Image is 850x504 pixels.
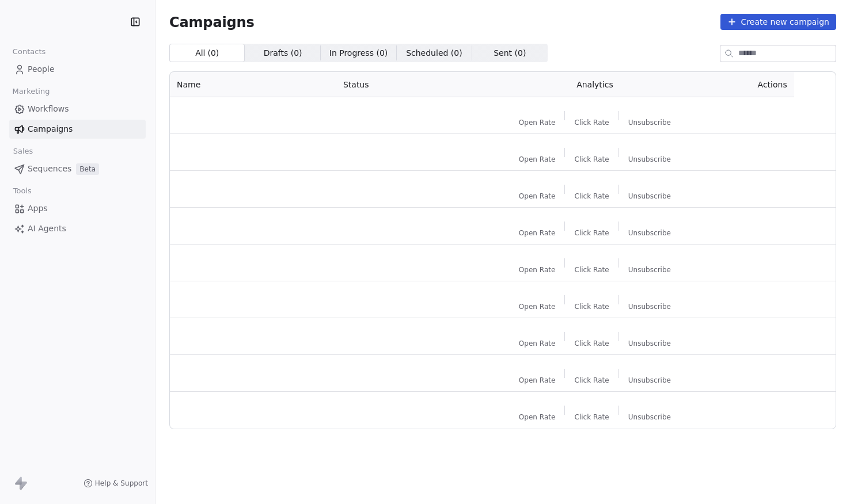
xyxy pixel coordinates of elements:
[9,100,146,119] a: Workflows
[519,265,556,274] span: Open Rate
[488,72,702,97] th: Analytics
[9,120,146,139] a: Campaigns
[519,413,556,422] span: Open Rate
[169,14,255,30] span: Campaigns
[628,413,671,422] span: Unsubscribe
[574,155,609,164] span: Click Rate
[84,479,148,488] a: Help & Support
[336,72,488,97] th: Status
[628,192,671,201] span: Unsubscribe
[628,118,671,127] span: Unsubscribe
[574,376,609,385] span: Click Rate
[7,83,55,100] span: Marketing
[28,123,73,135] span: Campaigns
[28,63,55,75] span: People
[574,265,609,274] span: Click Rate
[574,302,609,311] span: Click Rate
[519,376,556,385] span: Open Rate
[28,163,71,175] span: Sequences
[76,163,99,175] span: Beta
[28,203,48,215] span: Apps
[9,60,146,79] a: People
[28,103,69,115] span: Workflows
[329,47,388,59] span: In Progress ( 0 )
[519,155,556,164] span: Open Rate
[8,182,36,200] span: Tools
[519,339,556,348] span: Open Rate
[628,302,671,311] span: Unsubscribe
[574,228,609,238] span: Click Rate
[519,118,556,127] span: Open Rate
[702,72,794,97] th: Actions
[628,339,671,348] span: Unsubscribe
[494,47,526,59] span: Sent ( 0 )
[264,47,302,59] span: Drafts ( 0 )
[7,43,51,60] span: Contacts
[628,265,671,274] span: Unsubscribe
[9,199,146,218] a: Apps
[628,155,671,164] span: Unsubscribe
[574,339,609,348] span: Click Rate
[720,14,836,30] button: Create new campaign
[170,72,336,97] th: Name
[574,413,609,422] span: Click Rate
[9,159,146,178] a: SequencesBeta
[519,192,556,201] span: Open Rate
[28,223,66,235] span: AI Agents
[8,143,38,160] span: Sales
[519,228,556,238] span: Open Rate
[574,192,609,201] span: Click Rate
[519,302,556,311] span: Open Rate
[628,228,671,238] span: Unsubscribe
[574,118,609,127] span: Click Rate
[9,219,146,238] a: AI Agents
[406,47,462,59] span: Scheduled ( 0 )
[95,479,148,488] span: Help & Support
[628,376,671,385] span: Unsubscribe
